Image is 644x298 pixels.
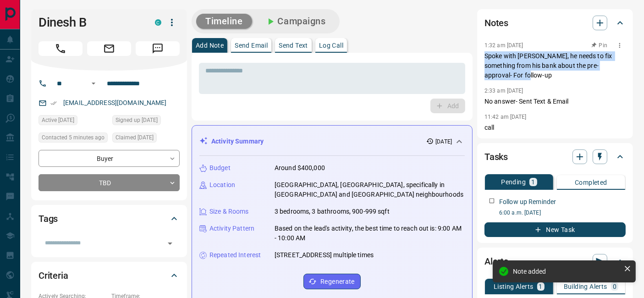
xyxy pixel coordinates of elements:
button: Open [88,78,99,89]
button: New Task [484,222,626,237]
p: Follow up Reminder [499,197,556,207]
p: Based on the lead's activity, the best time to reach out is: 9:00 AM - 10:00 AM [275,224,465,243]
p: Location [209,180,235,190]
div: Sat May 24 2025 [112,115,180,128]
p: Around $400,000 [275,163,325,173]
p: Size & Rooms [209,207,249,216]
span: Signed up [DATE] [116,116,158,125]
h2: Tasks [484,149,508,164]
p: 1:32 am [DATE] [484,42,523,49]
p: [STREET_ADDRESS] multiple times [275,250,374,260]
button: Pin [586,41,613,50]
div: TBD [39,174,180,191]
div: Tasks [484,146,626,168]
div: Notes [484,12,626,34]
p: Activity Pattern [209,224,254,233]
p: 2:33 am [DATE] [484,88,523,94]
h1: Dinesh B [39,15,141,30]
p: call [484,123,626,132]
div: Alerts [484,250,626,272]
h2: Tags [39,211,58,226]
p: No answer- Sent Text & Email [484,97,626,106]
button: Campaigns [256,14,335,29]
p: Budget [209,163,231,173]
span: Email [87,41,131,56]
div: Activity Summary[DATE] [199,133,465,150]
p: Pending [501,179,526,185]
div: Buyer [39,150,180,167]
p: 6:00 a.m. [DATE] [499,209,626,217]
p: Activity Summary [211,137,264,146]
button: Open [164,237,176,250]
div: Sat May 24 2025 [39,115,108,128]
p: Send Text [279,42,308,49]
div: Tags [39,208,180,230]
span: Active [DATE] [42,116,74,125]
div: Wed Aug 13 2025 [39,132,108,145]
svg: Email Verified [50,100,57,106]
div: Criteria [39,265,180,287]
div: Mon Jun 09 2025 [112,132,180,145]
span: Contacted 5 minutes ago [42,133,105,142]
p: Add Note [196,42,224,49]
p: Log Call [319,42,343,49]
button: Timeline [196,14,252,29]
p: Repeated Interest [209,250,261,260]
h2: Notes [484,16,508,30]
span: Message [136,41,180,56]
p: 3 bedrooms, 3 bathrooms, 900-999 sqft [275,207,390,216]
span: Claimed [DATE] [116,133,154,142]
span: Call [39,41,83,56]
p: [DATE] [435,138,452,146]
p: 1 [531,179,535,185]
h2: Alerts [484,254,508,269]
p: Spoke with [PERSON_NAME], he needs to fix something from his bank about the pre-approval- For fol... [484,51,626,80]
p: 11:42 am [DATE] [484,114,527,120]
a: [EMAIL_ADDRESS][DOMAIN_NAME] [63,99,167,106]
p: Completed [575,179,607,186]
div: Note added [513,268,620,275]
button: Regenerate [303,274,361,289]
p: Send Email [235,42,268,49]
div: condos.ca [155,19,161,26]
p: [GEOGRAPHIC_DATA], [GEOGRAPHIC_DATA], specifically in [GEOGRAPHIC_DATA] and [GEOGRAPHIC_DATA] nei... [275,180,465,199]
h2: Criteria [39,268,68,283]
